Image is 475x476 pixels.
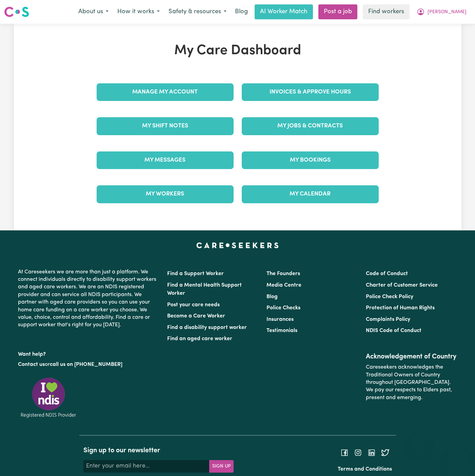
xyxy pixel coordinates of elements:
p: or [18,358,159,371]
a: Follow Careseekers on Instagram [354,450,362,455]
p: Careseekers acknowledges the Traditional Owners of Country throughout [GEOGRAPHIC_DATA]. We pay o... [366,361,457,404]
a: Protection of Human Rights [366,305,435,311]
a: Insurances [266,317,294,322]
a: Media Centre [266,283,301,288]
button: Subscribe [209,460,234,472]
a: Find an aged care worker [167,336,232,342]
button: My Account [412,5,471,19]
a: Manage My Account [97,83,234,101]
a: Careseekers home page [196,243,279,248]
a: Find a Mental Health Support Worker [167,283,242,296]
a: Find a Support Worker [167,271,224,276]
button: Safety & resources [164,5,231,19]
a: Testimonials [266,328,297,333]
a: Follow Careseekers on Twitter [381,450,389,455]
a: The Founders [266,271,300,276]
button: About us [74,5,113,19]
a: call us on [PHONE_NUMBER] [50,362,122,367]
a: Follow Careseekers on LinkedIn [368,450,376,455]
a: Follow Careseekers on Facebook [340,450,349,455]
button: How it works [113,5,164,19]
span: [PERSON_NAME] [428,8,467,16]
a: Find a disability support worker [167,325,247,330]
h1: My Care Dashboard [93,43,383,59]
iframe: Close message [412,433,425,446]
a: Contact us [18,362,45,367]
a: My Jobs & Contracts [242,117,379,135]
a: Become a Care Worker [167,313,225,319]
a: My Workers [97,185,234,203]
a: Blog [231,4,252,19]
a: Police Checks [266,305,300,311]
a: NDIS Code of Conduct [366,328,421,333]
a: Blog [266,294,278,299]
h2: Sign up to our newsletter [83,447,234,455]
a: Police Check Policy [366,294,413,299]
a: AI Worker Match [255,4,313,19]
a: Post your care needs [167,302,220,308]
iframe: Button to launch messaging window [448,449,470,471]
img: Registered NDIS provider [18,376,79,419]
a: Careseekers logo [4,4,29,20]
a: Invoices & Approve Hours [242,83,379,101]
a: Find workers [363,4,410,19]
a: Complaints Policy [366,317,410,322]
a: My Calendar [242,185,379,203]
p: Want help? [18,348,159,358]
a: Post a job [318,4,357,19]
a: Code of Conduct [366,271,408,276]
input: Enter your email here... [83,460,210,472]
img: Careseekers logo [4,6,29,18]
a: My Bookings [242,151,379,169]
a: My Shift Notes [97,117,234,135]
p: At Careseekers we are more than just a platform. We connect individuals directly to disability su... [18,266,159,332]
a: Charter of Customer Service [366,283,438,288]
a: Terms and Conditions [338,467,392,472]
a: My Messages [97,151,234,169]
h2: Acknowledgement of Country [366,353,457,361]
